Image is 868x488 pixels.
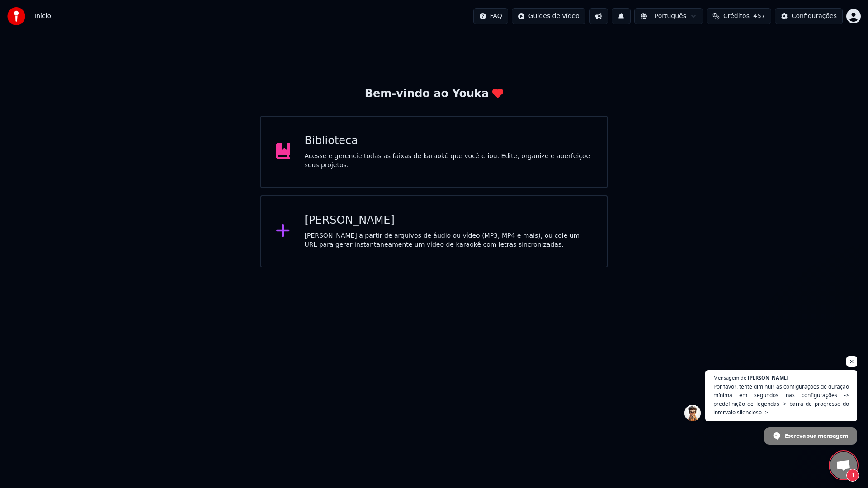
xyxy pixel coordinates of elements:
img: youka [7,7,25,25]
button: Guides de vídeo [512,8,585,24]
span: 1 [846,469,859,482]
button: Créditos457 [707,8,771,24]
nav: breadcrumb [34,12,51,21]
span: 457 [753,12,765,21]
span: Início [34,12,51,21]
div: Configurações [792,12,837,21]
a: Bate-papo aberto [830,452,857,479]
div: [PERSON_NAME] a partir de arquivos de áudio ou vídeo (MP3, MP4 e mais), ou cole um URL para gerar... [305,231,593,249]
div: Biblioteca [305,134,593,148]
button: Configurações [775,8,843,24]
span: [PERSON_NAME] [748,375,788,380]
span: Escreva sua mensagem [785,428,848,444]
div: Bem-vindo ao Youka [365,87,503,101]
button: FAQ [473,8,508,24]
span: Créditos [723,12,750,21]
div: Acesse e gerencie todas as faixas de karaokê que você criou. Edite, organize e aperfeiçoe seus pr... [305,152,593,170]
span: Por favor, tente diminuir as configurações de duração mínima em segundos nas configurações -> pre... [713,382,849,417]
div: [PERSON_NAME] [305,213,593,228]
span: Mensagem de [713,375,746,380]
